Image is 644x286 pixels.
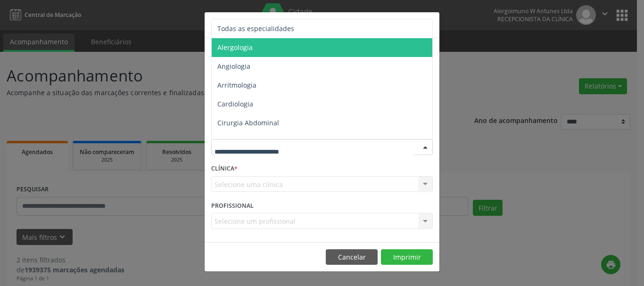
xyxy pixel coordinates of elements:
[217,43,253,52] span: Alergologia
[211,198,254,213] label: PROFISSIONAL
[217,99,253,108] span: Cardiologia
[326,249,378,265] button: Cancelar
[217,118,279,127] span: Cirurgia Abdominal
[211,19,319,31] h5: Relatório de agendamentos
[211,162,238,176] label: CLÍNICA
[217,62,250,71] span: Angiologia
[381,249,433,265] button: Imprimir
[217,137,275,146] span: Cirurgia Bariatrica
[421,12,439,35] button: Close
[217,24,294,33] span: Todas as especialidades
[217,81,256,90] span: Arritmologia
